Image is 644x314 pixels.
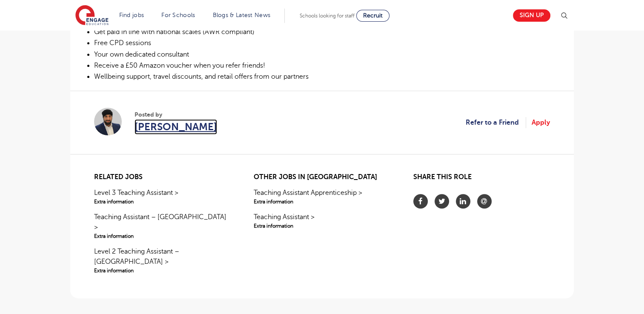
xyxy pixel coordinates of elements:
[413,173,550,186] h2: Share this role
[513,9,550,22] a: Sign up
[300,13,355,19] span: Schools looking for staff
[94,267,231,274] span: Extra information
[254,173,390,181] h2: Other jobs in [GEOGRAPHIC_DATA]
[94,37,550,49] li: Free CPD sessions
[94,188,231,206] a: Level 3 Teaching Assistant >Extra information
[254,188,390,206] a: Teaching Assistant Apprenticeship >Extra information
[94,60,550,71] li: Receive a £50 Amazon voucher when you refer friends!
[94,173,231,181] h2: Related jobs
[119,12,144,18] a: Find jobs
[254,198,390,206] span: Extra information
[94,232,231,240] span: Extra information
[94,26,550,37] li: Get paid in line with national scales (AWR compliant)
[94,246,231,274] a: Level 2 Teaching Assistant – [GEOGRAPHIC_DATA] >Extra information
[356,10,389,22] a: Recruit
[94,212,231,240] a: Teaching Assistant – [GEOGRAPHIC_DATA] >Extra information
[254,212,390,230] a: Teaching Assistant >Extra information
[466,117,526,128] a: Refer to a Friend
[161,12,195,18] a: For Schools
[94,198,231,206] span: Extra information
[532,117,550,128] a: Apply
[213,12,271,18] a: Blogs & Latest News
[75,5,109,26] img: Engage Education
[94,49,550,60] li: Your own dedicated consultant
[363,12,383,19] span: Recruit
[135,119,217,134] a: [PERSON_NAME]
[254,222,390,230] span: Extra information
[94,71,550,82] li: Wellbeing support, travel discounts, and retail offers from our partners
[135,110,217,119] span: Posted by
